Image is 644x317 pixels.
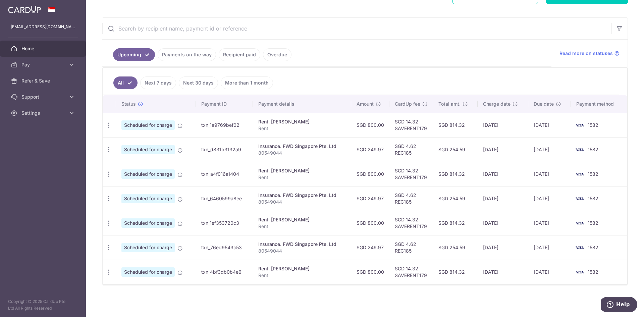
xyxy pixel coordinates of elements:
[478,235,528,260] td: [DATE]
[528,260,571,284] td: [DATE]
[121,218,175,228] span: Scheduled for charge
[179,76,218,89] a: Next 30 days
[389,186,433,211] td: SGD 4.62 REC185
[588,147,598,152] span: 1582
[357,101,374,107] span: Amount
[258,216,346,223] div: Rent. [PERSON_NAME]
[433,162,478,186] td: SGD 814.32
[258,265,346,272] div: Rent. [PERSON_NAME]
[573,244,586,252] img: Bank Card
[263,48,291,61] a: Overdue
[21,110,66,116] span: Settings
[196,162,253,186] td: txn_a4f016a1404
[573,121,586,129] img: Bank Card
[121,243,175,252] span: Scheduled for charge
[389,235,433,260] td: SGD 4.62 REC185
[258,143,346,150] div: Insurance. FWD Singapore Pte. Ltd
[433,113,478,137] td: SGD 814.32
[478,137,528,162] td: [DATE]
[389,162,433,186] td: SGD 14.32 SAVERENT179
[258,174,346,181] p: Rent
[121,101,136,107] span: Status
[121,267,175,277] span: Scheduled for charge
[433,137,478,162] td: SGD 254.59
[588,122,598,128] span: 1582
[21,45,66,52] span: Home
[433,235,478,260] td: SGD 254.59
[573,195,586,203] img: Bank Card
[559,50,613,57] span: Read more on statuses
[588,171,598,177] span: 1582
[528,137,571,162] td: [DATE]
[395,101,420,107] span: CardUp fee
[21,77,66,84] span: Refer & Save
[528,235,571,260] td: [DATE]
[21,94,66,100] span: Support
[351,162,389,186] td: SGD 800.00
[528,162,571,186] td: [DATE]
[478,211,528,235] td: [DATE]
[389,113,433,137] td: SGD 14.32 SAVERENT179
[140,76,176,89] a: Next 7 days
[351,260,389,284] td: SGD 800.00
[258,241,346,248] div: Insurance. FWD Singapore Pte. Ltd
[478,162,528,186] td: [DATE]
[258,125,346,132] p: Rent
[258,248,346,254] p: 80549044
[573,170,586,178] img: Bank Card
[196,260,253,284] td: txn_4bf3db0b4e6
[478,186,528,211] td: [DATE]
[528,113,571,137] td: [DATE]
[121,145,175,154] span: Scheduled for charge
[258,150,346,156] p: 80549044
[528,211,571,235] td: [DATE]
[258,118,346,125] div: Rent. [PERSON_NAME]
[478,260,528,284] td: [DATE]
[478,113,528,137] td: [DATE]
[389,137,433,162] td: SGD 4.62 REC185
[253,95,352,113] th: Payment details
[389,260,433,284] td: SGD 14.32 SAVERENT179
[121,120,175,130] span: Scheduled for charge
[221,76,273,89] a: More than 1 month
[351,211,389,235] td: SGD 800.00
[219,48,260,61] a: Recipient paid
[21,61,66,68] span: Pay
[433,260,478,284] td: SGD 814.32
[588,269,598,275] span: 1582
[196,186,253,211] td: txn_6460599a8ee
[433,211,478,235] td: SGD 814.32
[258,192,346,199] div: Insurance. FWD Singapore Pte. Ltd
[559,50,620,57] a: Read more on statuses
[433,186,478,211] td: SGD 254.59
[351,235,389,260] td: SGD 249.97
[351,186,389,211] td: SGD 249.97
[258,167,346,174] div: Rent. [PERSON_NAME]
[601,297,637,314] iframe: Opens a widget where you can find more information
[121,194,175,203] span: Scheduled for charge
[258,272,346,279] p: Rent
[158,48,216,61] a: Payments on the way
[573,146,586,154] img: Bank Card
[102,18,611,39] input: Search by recipient name, payment id or reference
[196,137,253,162] td: txn_d831b3132a9
[196,113,253,137] td: txn_1a9769bef02
[113,48,155,61] a: Upcoming
[438,101,461,107] span: Total amt.
[196,95,253,113] th: Payment ID
[113,76,138,89] a: All
[8,5,41,13] img: CardUp
[534,101,554,107] span: Due date
[573,268,586,276] img: Bank Card
[258,199,346,205] p: 80549044
[258,223,346,230] p: Rent
[573,219,586,227] img: Bank Card
[389,211,433,235] td: SGD 14.32 SAVERENT179
[588,245,598,250] span: 1582
[571,95,628,113] th: Payment method
[351,113,389,137] td: SGD 800.00
[588,220,598,226] span: 1582
[196,211,253,235] td: txn_1ef353720c3
[483,101,511,107] span: Charge date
